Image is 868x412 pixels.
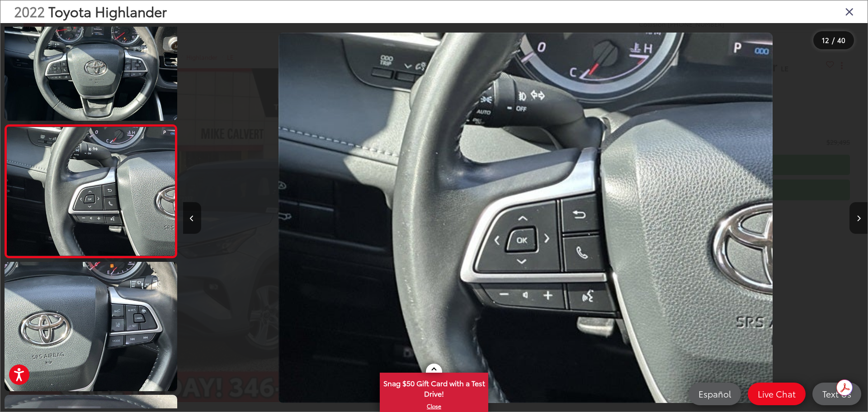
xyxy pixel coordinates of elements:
[183,33,868,403] div: 2022 Toyota Highlander LE 11
[818,388,856,399] span: Text Us
[694,388,736,399] span: Español
[822,35,829,45] span: 12
[5,127,176,256] img: 2022 Toyota Highlander LE
[48,1,167,21] span: Toyota Highlander
[381,374,487,401] span: Snag $50 Gift Card with a Test Drive!
[14,1,45,21] span: 2022
[689,383,741,405] a: Español
[748,383,806,405] a: Live Chat
[183,202,201,234] button: Previous image
[837,35,845,45] span: 40
[849,202,868,234] button: Next image
[812,383,861,405] a: Text Us
[845,5,854,17] i: Close gallery
[831,37,835,43] span: /
[753,388,800,399] span: Live Chat
[3,260,179,393] img: 2022 Toyota Highlander LE
[278,33,773,403] img: 2022 Toyota Highlander LE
